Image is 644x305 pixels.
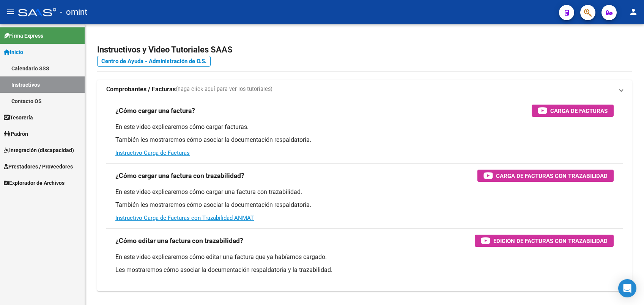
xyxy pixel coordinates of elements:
[496,171,608,181] span: Carga de Facturas con Trazabilidad
[493,236,608,246] span: Edición de Facturas con Trazabilidad
[115,123,614,131] p: En este video explicaremos cómo cargar facturas.
[4,113,33,122] span: Tesorería
[618,279,636,297] div: Open Intercom Messenger
[550,106,608,116] span: Carga de Facturas
[4,162,73,171] span: Prestadores / Proveedores
[477,170,614,182] button: Carga de Facturas con Trazabilidad
[115,170,244,181] h3: ¿Cómo cargar una factura con trazabilidad?
[6,7,15,16] mat-icon: menu
[115,214,254,221] a: Instructivo Carga de Facturas con Trazabilidad ANMAT
[60,4,87,21] span: - omint
[176,85,272,94] span: (haga click aquí para ver los tutoriales)
[97,43,632,57] h2: Instructivos y Video Tutoriales SAAS
[115,201,614,209] p: También les mostraremos cómo asociar la documentación respaldatoria.
[4,48,23,56] span: Inicio
[629,7,638,16] mat-icon: person
[4,146,74,154] span: Integración (discapacidad)
[115,266,614,274] p: Les mostraremos cómo asociar la documentación respaldatoria y la trazabilidad.
[97,56,211,67] a: Centro de Ayuda - Administración de O.S.
[115,188,614,196] p: En este video explicaremos cómo cargar una factura con trazabilidad.
[97,80,632,98] mat-expansion-panel-header: Comprobantes / Facturas(haga click aquí para ver los tutoriales)
[4,179,65,187] span: Explorador de Archivos
[4,130,28,138] span: Padrón
[115,105,195,116] h3: ¿Cómo cargar una factura?
[106,85,176,94] strong: Comprobantes / Facturas
[115,253,614,261] p: En este video explicaremos cómo editar una factura que ya habíamos cargado.
[115,136,614,144] p: También les mostraremos cómo asociar la documentación respaldatoria.
[115,149,190,156] a: Instructivo Carga de Facturas
[475,235,614,247] button: Edición de Facturas con Trazabilidad
[115,235,243,246] h3: ¿Cómo editar una factura con trazabilidad?
[532,105,614,117] button: Carga de Facturas
[4,32,43,40] span: Firma Express
[97,98,632,291] div: Comprobantes / Facturas(haga click aquí para ver los tutoriales)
